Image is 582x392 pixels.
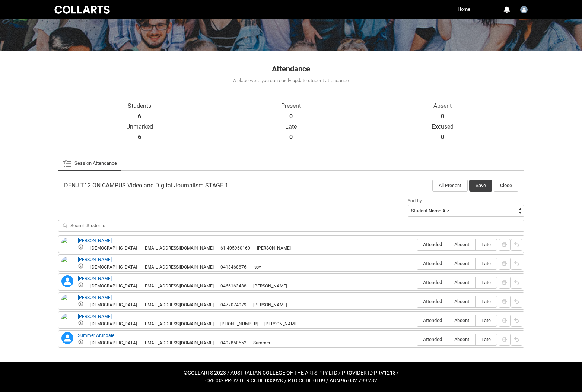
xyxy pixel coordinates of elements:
a: [PERSON_NAME] [78,238,112,243]
span: Late [476,299,497,304]
a: Session Attendance [63,156,117,171]
span: Late [476,242,497,247]
a: [PERSON_NAME] [78,257,112,262]
button: Reset [511,296,522,308]
span: Absent [448,280,475,285]
p: Students [64,102,216,110]
span: Absent [448,318,475,323]
button: Reset [511,258,522,270]
div: [DEMOGRAPHIC_DATA] [90,302,137,308]
div: [DEMOGRAPHIC_DATA] [90,340,137,346]
div: [DEMOGRAPHIC_DATA] [90,321,137,327]
button: Reset [511,334,522,346]
span: Absent [448,337,475,342]
img: Jesse Helms [61,294,73,311]
div: [EMAIL_ADDRESS][DOMAIN_NAME] [144,245,214,251]
strong: 6 [138,113,141,120]
div: [DEMOGRAPHIC_DATA] [90,264,137,270]
img: Isabella Coldbeck [61,256,73,273]
p: Excused [367,123,518,131]
div: [PERSON_NAME] [253,302,287,308]
button: Reset [511,277,522,289]
li: Session Attendance [58,156,121,171]
strong: 6 [138,134,141,141]
div: Summer [253,340,270,346]
lightning-icon: Jenna Ponsonby [61,275,73,287]
div: [PERSON_NAME] [264,321,298,327]
button: Reset [511,239,522,251]
a: [PERSON_NAME] [78,295,112,300]
span: Late [476,337,497,342]
input: Search Students [58,220,524,232]
div: A place were you can easily update student attendance [57,77,525,84]
div: 0477074079 [220,302,247,308]
span: Attended [417,242,448,247]
div: 0466163438 [220,283,247,289]
span: Attended [417,337,448,342]
div: [EMAIL_ADDRESS][DOMAIN_NAME] [144,321,214,327]
lightning-icon: Summer Arundale [61,332,73,344]
span: Absent [448,242,475,247]
strong: 0 [441,134,444,141]
div: 0413468876 [220,264,247,270]
span: Attended [417,261,448,266]
a: [PERSON_NAME] [78,276,112,281]
div: 61 405960160 [220,245,250,251]
a: [PERSON_NAME] [78,314,112,319]
p: Late [215,123,367,131]
button: User Profile Kate.Arnott [518,3,529,15]
span: Attended [417,299,448,304]
span: DENJ-T12 ON-CAMPUS Video and Digital Journalism STAGE 1 [64,182,228,189]
div: [DEMOGRAPHIC_DATA] [90,245,137,251]
button: All Present [432,180,468,192]
a: Home [456,4,472,15]
span: Attended [417,280,448,285]
img: Kate.Arnott [520,6,528,13]
p: Present [215,102,367,110]
strong: 0 [289,134,293,141]
p: Absent [367,102,518,110]
div: [PERSON_NAME] [257,245,291,251]
div: [DEMOGRAPHIC_DATA] [90,283,137,289]
strong: 0 [289,113,293,120]
span: Late [476,261,497,266]
span: Attendance [272,64,310,73]
p: Unmarked [64,123,216,131]
button: Close [494,180,518,192]
div: [EMAIL_ADDRESS][DOMAIN_NAME] [144,340,214,346]
div: [EMAIL_ADDRESS][DOMAIN_NAME] [144,302,214,308]
span: Late [476,318,497,323]
strong: 0 [441,113,444,120]
span: Absent [448,261,475,266]
button: Reset [511,315,522,327]
span: Late [476,280,497,285]
div: [EMAIL_ADDRESS][DOMAIN_NAME] [144,283,214,289]
div: Issy [253,264,261,270]
img: Joseph Owen-Horn [61,313,73,335]
button: Save [469,180,492,192]
span: Sort by: [408,198,423,203]
div: [PHONE_NUMBER] [220,321,258,327]
img: Claudia Mather [61,237,73,254]
span: Attended [417,318,448,323]
div: 0407850552 [220,340,247,346]
div: [PERSON_NAME] [253,283,287,289]
span: Absent [448,299,475,304]
div: [EMAIL_ADDRESS][DOMAIN_NAME] [144,264,214,270]
a: Summer Arundale [78,333,114,338]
